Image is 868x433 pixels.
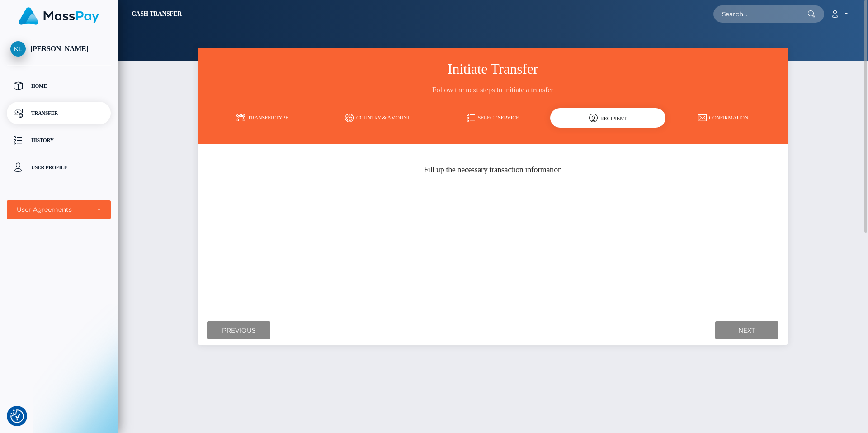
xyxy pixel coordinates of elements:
a: History [7,129,111,152]
div: Recipient [550,108,665,128]
a: Home [7,75,111,97]
a: Confirmation [665,110,781,126]
a: Transfer Type [205,110,320,126]
input: Search... [713,5,808,23]
button: Consent Preferences [10,409,24,423]
button: User Agreements [7,200,111,219]
h5: Fill up the necessary transaction information [205,164,780,176]
p: Transfer [10,106,107,120]
input: Previous [207,321,270,340]
a: User Profile [7,156,111,179]
h3: Follow the next steps to initiate a transfer [205,85,780,95]
a: Select Service [435,110,551,126]
h3: Initiate Transfer [205,59,780,79]
p: User Profile [10,161,107,174]
a: Country & Amount [320,110,435,126]
p: History [10,133,107,147]
img: MassPay [19,7,99,25]
a: Transfer [7,102,111,124]
a: Cash Transfer [132,5,182,24]
span: [PERSON_NAME] [7,45,111,53]
div: User Agreements [17,205,91,214]
input: Next [715,321,778,340]
p: Home [10,79,107,93]
img: Revisit consent button [10,409,24,423]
